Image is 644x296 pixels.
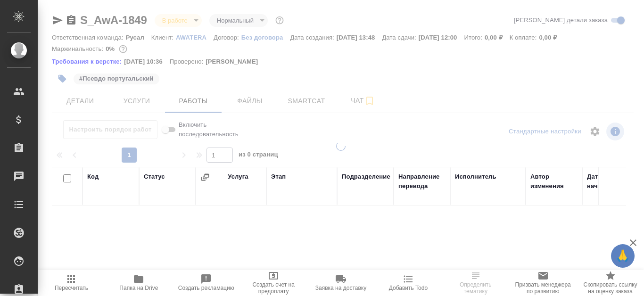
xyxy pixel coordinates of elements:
span: Создать счет на предоплату [246,281,302,295]
span: Определить тематику [447,281,504,295]
div: Дата начала [587,172,625,191]
div: Подразделение [342,172,390,181]
button: Пересчитать [38,270,105,296]
button: Создать счет на предоплату [240,270,307,296]
button: Создать рекламацию [173,270,240,296]
button: Определить тематику [442,270,509,296]
div: Направление перевода [398,172,446,191]
span: Заявка на доставку [315,285,366,291]
button: Скопировать ссылку на оценку заказа [577,270,644,296]
div: Код [87,172,99,181]
button: Папка на Drive [105,270,173,296]
button: Сгруппировать [200,173,210,182]
div: Исполнитель [455,172,496,181]
div: Этап [271,172,286,181]
div: Статус [144,172,165,181]
button: 🙏 [611,244,635,268]
span: Скопировать ссылку на оценку заказа [582,281,638,295]
div: Автор изменения [530,172,578,191]
span: Папка на Drive [119,285,158,291]
span: Создать рекламацию [178,285,234,291]
span: Пересчитать [55,285,88,291]
button: Добавить Todo [374,270,442,296]
button: Призвать менеджера по развитию [509,270,577,296]
span: Призвать менеджера по развитию [515,281,571,295]
span: Добавить Todo [389,285,428,291]
span: 🙏 [615,246,631,266]
button: Заявка на доставку [307,270,375,296]
div: Услуга [228,172,248,181]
